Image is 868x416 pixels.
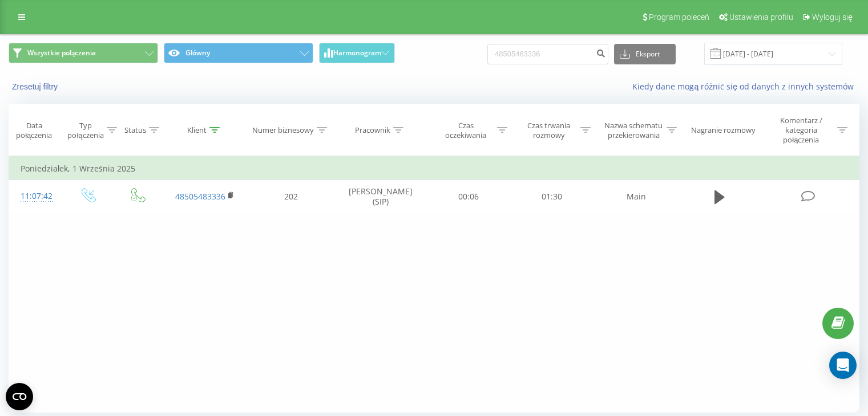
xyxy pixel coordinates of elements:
div: Nazwa schematu przekierowania [604,121,664,140]
div: Data połączenia [9,121,59,140]
div: Pracownik [355,125,390,135]
button: Eksport [614,44,676,64]
div: Numer biznesowy [252,125,314,135]
td: 00:06 [427,180,510,213]
span: Ustawienia profilu [729,13,793,22]
span: Wyloguj się [812,13,853,22]
div: Czas trwania rozmowy [520,121,578,140]
td: Poniedziałek, 1 Września 2025 [9,157,859,180]
td: 202 [248,180,334,213]
td: [PERSON_NAME] (SIP) [334,180,427,213]
button: Wszystkie połączenia [9,43,158,63]
button: Harmonogram [319,43,395,63]
a: 48505483336 [175,191,225,202]
div: Klient [187,125,207,135]
div: Open Intercom Messenger [829,352,857,379]
a: Kiedy dane mogą różnić się od danych z innych systemów [632,81,859,92]
span: Program poleceń [649,13,709,22]
div: Typ połączenia [67,121,103,140]
div: Nagranie rozmowy [691,125,756,135]
button: Główny [164,43,313,63]
input: Wyszukiwanie według numeru [487,44,608,64]
span: Wszystkie połączenia [27,48,96,58]
td: Main [593,180,679,213]
div: Czas oczekiwania [438,121,495,140]
button: Open CMP widget [6,383,33,410]
div: Komentarz / kategoria połączenia [768,116,834,145]
span: Harmonogram [333,49,381,57]
div: Status [124,125,146,135]
td: 01:30 [510,180,593,213]
button: Zresetuj filtry [9,81,63,92]
div: 11:07:42 [21,185,51,207]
